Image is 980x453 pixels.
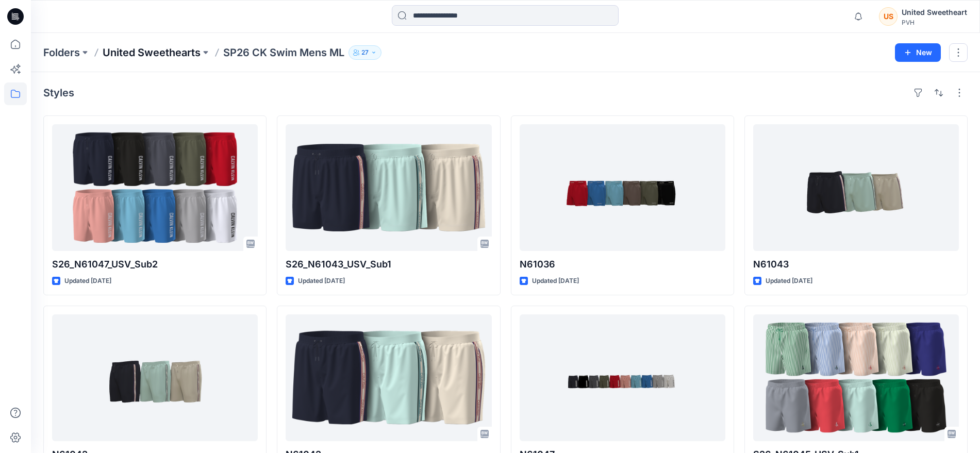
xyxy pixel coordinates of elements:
[43,45,80,60] a: Folders
[520,124,725,251] a: N61036
[753,124,959,251] a: N61043
[52,314,258,441] a: N61042
[766,276,812,287] p: Updated [DATE]
[902,6,967,19] div: United Sweetheart
[52,124,258,251] a: S26_N61047_USV_Sub2
[43,87,74,99] h4: Styles
[286,314,491,441] a: N61042
[52,257,258,272] p: S26_N61047_USV_Sub2
[895,43,941,62] button: New
[902,19,967,26] div: PVH
[753,314,959,441] a: S26_N61045_USV_Sub1
[103,45,201,60] a: United Sweethearts
[879,7,898,26] div: US
[753,257,959,272] p: N61043
[348,45,381,60] button: 27
[361,47,369,58] p: 27
[298,276,345,287] p: Updated [DATE]
[64,276,111,287] p: Updated [DATE]
[532,276,579,287] p: Updated [DATE]
[520,314,725,441] a: N61047
[286,257,491,272] p: S26_N61043_USV_Sub1
[520,257,725,272] p: N61036
[286,124,491,251] a: S26_N61043_USV_Sub1
[223,45,344,60] p: SP26 CK Swim Mens ML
